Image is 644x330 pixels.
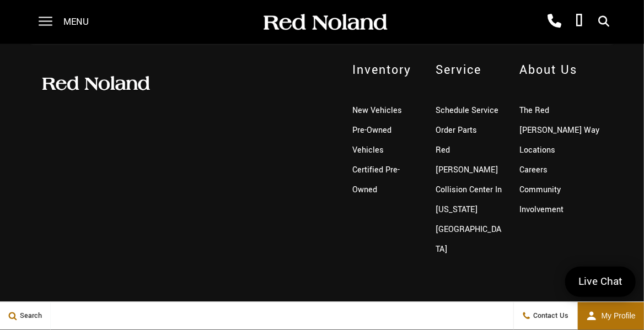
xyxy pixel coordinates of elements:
[519,185,563,216] a: Community Involvement
[352,62,420,79] span: Inventory
[519,145,555,156] a: Locations
[352,125,391,156] a: Pre-Owned Vehicles
[352,105,402,117] a: New Vehicles
[578,302,644,330] button: You have opened user profile menu modal.
[573,274,628,289] span: Live Chat
[436,62,503,79] span: Service
[40,75,151,92] img: Red Noland Auto Group
[565,267,636,297] a: Live Chat
[519,62,603,79] span: About Us
[261,13,388,32] img: Red Noland Auto Group
[519,165,548,176] a: Careers
[436,125,477,137] a: Order Parts
[352,165,400,196] a: Certified Pre-Owned
[436,145,502,256] a: Red [PERSON_NAME] Collision Center In [US_STATE][GEOGRAPHIC_DATA]
[17,311,42,321] span: Search
[519,105,599,137] a: The Red [PERSON_NAME] Way
[597,312,636,321] span: My Profile
[436,105,499,117] a: Schedule Service
[531,311,569,321] span: Contact Us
